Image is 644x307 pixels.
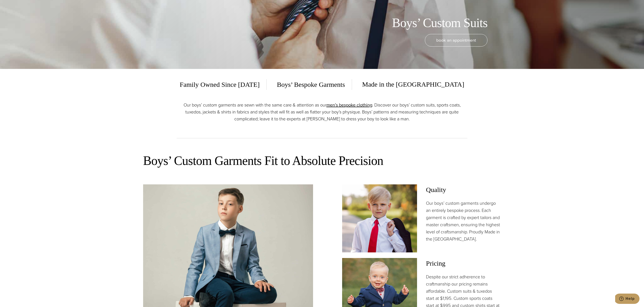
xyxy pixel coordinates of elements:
[436,37,476,43] span: book an appointment
[392,15,487,30] h1: Boys’ Custom Suits
[615,294,640,305] iframe: Opens a widget where you can chat to one of our agents
[342,184,417,252] img: Boy with white shirt and red tie and bespoke suit jacket wrapped over his shoulder.
[143,153,501,169] h2: Boys’ Custom Garments Fit to Absolute Precision
[177,102,467,122] p: Our boys’ custom garments are sewn with the same care & attention as our . Discover our boys’ cus...
[425,34,487,47] a: book an appointment
[426,184,501,195] span: Quality
[326,102,372,108] a: men’s bespoke clothing
[426,258,501,269] span: Pricing
[426,200,501,243] p: Our boys’ custom garments undergo an entirely bespoke process. Each garment is crafted by expert ...
[180,79,267,90] span: Family Owned Since [DATE]
[270,79,352,90] span: Boys’ Bespoke Garments
[356,79,464,90] span: Made in the [GEOGRAPHIC_DATA]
